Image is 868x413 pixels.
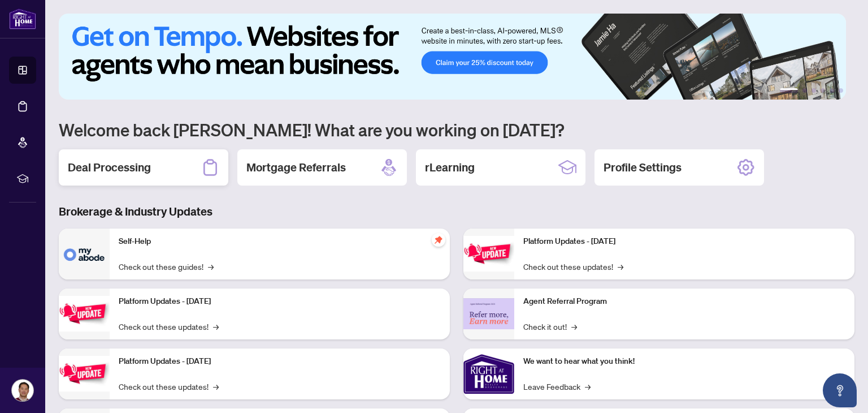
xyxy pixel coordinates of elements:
[830,88,834,93] button: 5
[604,160,682,175] h2: Profile Settings
[59,119,854,140] h1: Welcome back [PERSON_NAME]! What are you working on [DATE]?
[119,320,219,333] a: Check out these updates!→
[571,320,577,333] span: →
[523,260,623,273] a: Check out these updates!→
[59,356,110,392] img: Platform Updates - July 21, 2025
[119,295,441,308] p: Platform Updates - [DATE]
[246,160,346,175] h2: Mortgage Referrals
[59,229,110,279] img: Self-Help
[59,296,110,332] img: Platform Updates - September 16, 2025
[523,380,591,393] a: Leave Feedback→
[523,295,845,308] p: Agent Referral Program
[523,355,845,368] p: We want to hear what you think!
[59,14,846,100] img: Slide 0
[119,380,219,393] a: Check out these updates!→
[802,88,807,93] button: 2
[839,88,843,93] button: 6
[119,235,441,248] p: Self-Help
[811,88,816,93] button: 3
[12,380,33,401] img: Profile Icon
[463,349,514,399] img: We want to hear what you think!
[523,235,845,248] p: Platform Updates - [DATE]
[463,236,514,272] img: Platform Updates - June 23, 2025
[823,373,857,407] button: Open asap
[432,233,445,247] span: pushpin
[9,8,36,29] img: logo
[780,88,798,93] button: 1
[208,260,214,273] span: →
[821,88,825,93] button: 4
[425,160,475,175] h2: rLearning
[523,320,577,333] a: Check it out!→
[213,380,219,393] span: →
[463,298,514,329] img: Agent Referral Program
[585,380,591,393] span: →
[618,260,623,273] span: →
[59,204,854,220] h3: Brokerage & Industry Updates
[119,355,441,368] p: Platform Updates - [DATE]
[213,320,219,333] span: →
[68,160,151,175] h2: Deal Processing
[119,260,214,273] a: Check out these guides!→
